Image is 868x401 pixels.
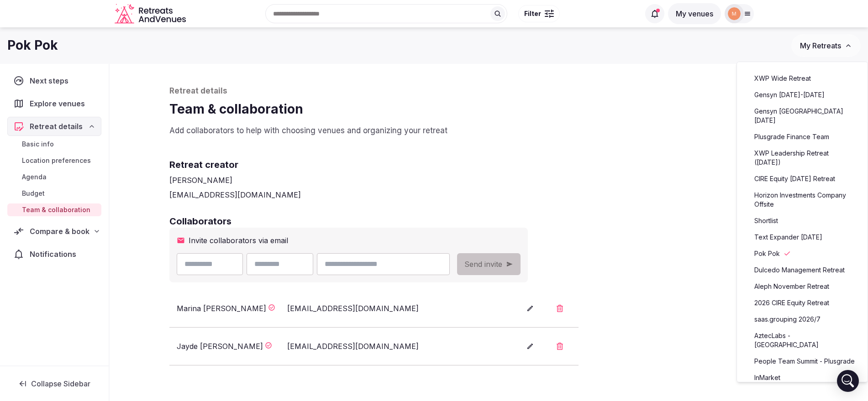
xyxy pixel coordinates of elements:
a: Agenda [7,171,101,183]
a: Horizon Investments Company Offsite [746,188,858,212]
span: Compare & book [30,226,89,237]
a: Budget [7,187,101,200]
div: [EMAIL_ADDRESS][DOMAIN_NAME] [287,341,449,352]
h1: Pok Pok [7,36,58,54]
svg: Retreats and Venues company logo [115,4,188,24]
p: Retreat details [169,86,809,97]
a: People Team Summit - Plusgrade [746,354,858,369]
a: Dulcedo Management Retreat [746,263,858,277]
p: Add collaborators to help with choosing venues and organizing your retreat [169,125,809,136]
span: Budget [22,189,45,198]
button: My Retreats [791,34,861,57]
img: marina [728,7,741,20]
span: Basic info [22,140,54,149]
a: 2026 CIRE Equity Retreat [746,296,858,310]
div: [EMAIL_ADDRESS][DOMAIN_NAME] [169,189,809,200]
a: Team & collaboration [7,203,101,216]
span: Notifications [30,249,80,260]
span: My Retreats [800,41,841,50]
button: Filter [518,5,560,22]
div: [EMAIL_ADDRESS][DOMAIN_NAME] [287,303,449,314]
a: saas.grouping 2026/7 [746,312,858,327]
span: Filter [524,9,541,18]
a: XWP Leadership Retreat ([DATE]) [746,146,858,170]
a: Explore venues [7,94,101,113]
a: XWP Wide Retreat [746,71,858,86]
div: [PERSON_NAME] [169,175,809,186]
span: Next steps [30,75,72,86]
button: Send invite [457,253,521,275]
a: Basic info [7,138,101,151]
div: Open Intercom Messenger [837,370,859,392]
a: Next steps [7,71,101,90]
a: Visit the homepage [115,4,188,24]
a: My venues [668,9,721,18]
span: Team & collaboration [22,205,90,214]
span: Location preferences [22,156,91,165]
span: Retreat details [30,121,83,132]
a: Aleph November Retreat [746,279,858,294]
span: Explore venues [30,98,89,109]
span: Send invite [464,259,502,270]
a: AztecLabs - [GEOGRAPHIC_DATA] [746,328,858,352]
a: Plusgrade Finance Team [746,130,858,144]
a: Pok Pok [746,246,858,261]
a: Gensyn [DATE]-[DATE] [746,88,858,102]
a: CIRE Equity [DATE] Retreat [746,172,858,186]
span: Agenda [22,172,47,182]
a: Location preferences [7,154,101,167]
span: Invite collaborators via email [189,235,288,246]
a: InMarket [746,370,858,385]
button: My venues [668,3,721,24]
a: Gensyn [GEOGRAPHIC_DATA] [DATE] [746,104,858,128]
h2: Collaborators [169,215,809,228]
a: Notifications [7,245,101,264]
h2: Retreat creator [169,158,809,171]
div: Jayde [PERSON_NAME] [177,341,263,352]
button: Collapse Sidebar [7,374,101,394]
a: Text Expander [DATE] [746,230,858,245]
a: Shortlist [746,214,858,228]
h1: Team & collaboration [169,100,809,118]
div: Marina [PERSON_NAME] [177,303,266,314]
span: Collapse Sidebar [31,379,90,388]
